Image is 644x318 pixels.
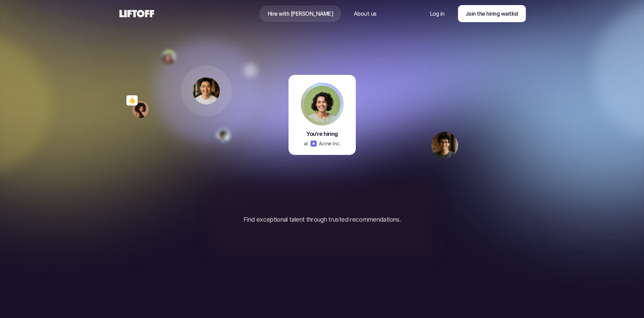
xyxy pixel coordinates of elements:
a: Nav Link [345,5,384,22]
p: Acme Inc. [318,140,341,147]
span: e [393,183,403,207]
p: You’re hiring [306,130,338,138]
p: Join the hiring waitlist [465,10,518,18]
span: o [367,183,378,207]
span: h [300,183,312,207]
p: at [303,140,308,147]
span: i [312,183,318,207]
span: y [411,183,423,207]
span: t [265,183,273,207]
a: Nav Link [422,5,453,22]
span: t [378,183,386,207]
a: Join the hiring waitlist [458,5,526,22]
a: Nav Link [259,5,341,22]
p: Find exceptional talent through trusted recommendations. [212,215,433,224]
span: g [345,183,357,207]
p: About us [353,10,376,18]
span: h [273,183,285,207]
p: 👋 [128,96,135,105]
span: r [318,183,326,207]
span: W [221,183,243,207]
span: r [403,183,411,207]
p: Join the hiring waitlist [295,239,348,248]
span: l [361,183,367,207]
span: n [332,183,345,207]
a: Join the hiring waitlist [283,233,361,254]
span: t [386,183,393,207]
p: 👋 [510,126,517,134]
span: i [326,183,332,207]
span: e [285,183,296,207]
span: i [243,183,249,207]
p: Log in [430,10,445,18]
span: n [249,183,262,207]
p: Hire with [PERSON_NAME] [267,10,333,18]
